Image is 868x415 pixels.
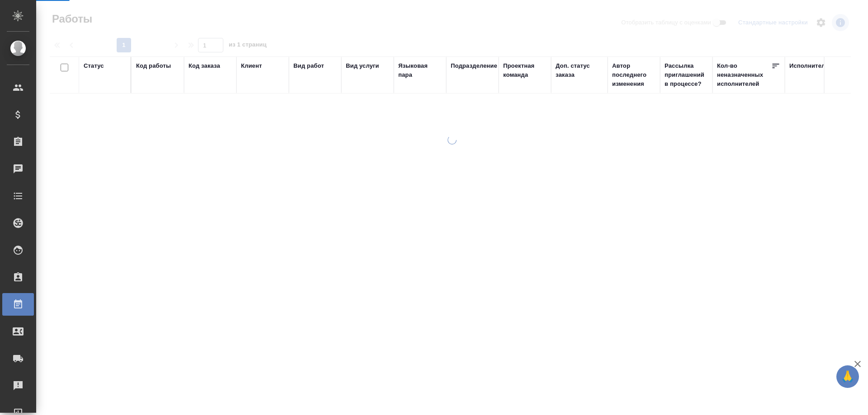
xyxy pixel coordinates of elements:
div: Языковая пара [398,61,442,79]
div: Вид услуги [346,61,379,70]
div: Рассылка приглашений в процессе? [665,61,708,89]
div: Кол-во неназначенных исполнителей [717,61,771,89]
div: Код работы [136,61,171,70]
div: Автор последнего изменения [612,61,656,89]
div: Доп. статус заказа [556,61,603,79]
span: 🙏 [840,367,855,386]
div: Статус [84,61,104,70]
div: Проектная команда [503,61,547,79]
div: Код заказа [189,61,220,70]
div: Клиент [241,61,262,70]
div: Исполнитель [789,61,829,70]
div: Подразделение [451,61,497,70]
button: 🙏 [836,365,859,388]
div: Вид работ [293,61,324,70]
